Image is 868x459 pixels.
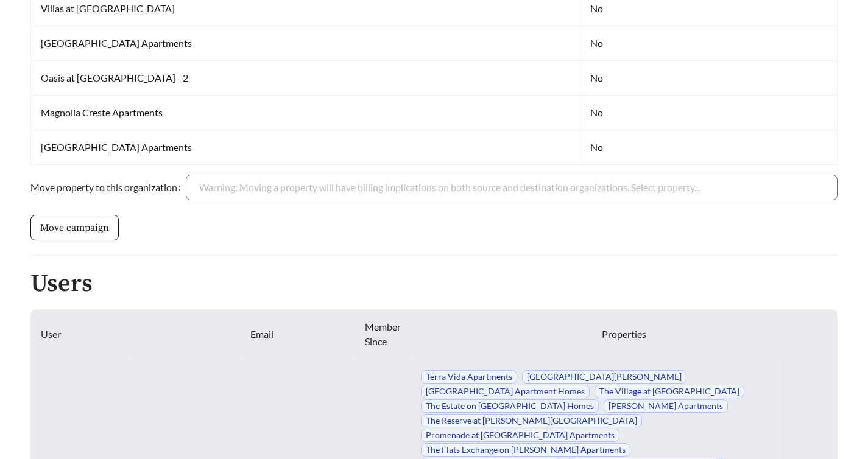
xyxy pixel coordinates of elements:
span: The Flats Exchange on [PERSON_NAME] Apartments [421,443,630,457]
h2: Users [30,270,838,297]
td: [GEOGRAPHIC_DATA] Apartments [31,130,580,165]
span: [PERSON_NAME] Apartments [604,399,728,413]
span: Promenade at [GEOGRAPHIC_DATA] Apartments [421,429,619,442]
span: The Reserve at [PERSON_NAME][GEOGRAPHIC_DATA] [421,414,642,427]
th: Member Since [355,310,411,359]
button: Move campaign [30,215,119,240]
td: No [580,61,838,96]
span: The Village at [GEOGRAPHIC_DATA] [595,385,744,398]
span: Terra Vida Apartments [421,370,517,384]
td: No [580,26,838,61]
td: Magnolia Creste Apartments [31,96,580,130]
span: [GEOGRAPHIC_DATA][PERSON_NAME] [522,370,686,384]
span: The Estate on [GEOGRAPHIC_DATA] Homes [421,399,599,413]
td: [GEOGRAPHIC_DATA] Apartments [31,26,580,61]
span: [GEOGRAPHIC_DATA] Apartment Homes [421,385,590,398]
th: User [31,310,128,359]
th: Email [241,310,355,359]
input: Move property to this organization [199,175,824,200]
label: Move property to this organization [30,175,186,200]
th: Properties [411,310,838,359]
td: No [580,130,838,165]
span: Move campaign [40,220,109,235]
td: Oasis at [GEOGRAPHIC_DATA] - 2 [31,61,580,96]
td: No [580,96,838,130]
